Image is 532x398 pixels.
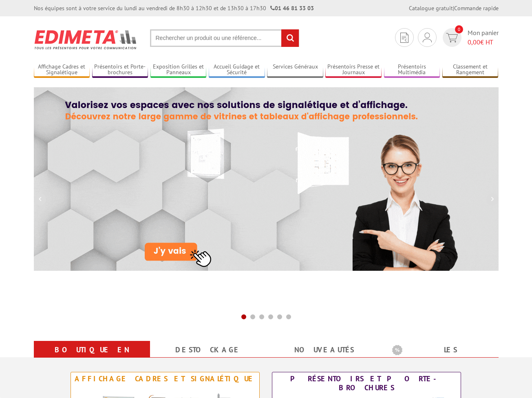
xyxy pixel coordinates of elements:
span: 0,00 [468,38,480,46]
img: Présentoir, panneau, stand - Edimeta - PLV, affichage, mobilier bureau, entreprise [34,24,138,55]
a: Boutique en ligne [44,343,140,372]
a: Classement et Rangement [442,63,499,77]
a: Affichage Cadres et Signalétique [34,63,90,77]
span: € HT [468,38,499,47]
a: Présentoirs Multimédia [384,63,440,77]
div: | [409,4,499,12]
span: 0 [455,25,463,33]
strong: 01 46 81 33 03 [270,4,314,12]
div: Nos équipes sont à votre service du lundi au vendredi de 8h30 à 12h30 et de 13h30 à 17h30 [34,4,314,12]
a: Destockage [160,343,256,357]
a: Commande rapide [454,4,499,12]
img: devis rapide [423,33,432,42]
a: Exposition Grilles et Panneaux [150,63,207,77]
img: devis rapide [446,33,458,42]
span: Mon panier [468,28,499,47]
a: nouveautés [276,343,373,357]
a: Présentoirs Presse et Journaux [325,63,382,77]
img: devis rapide [400,33,408,43]
a: Présentoirs et Porte-brochures [92,63,148,77]
b: Les promotions [392,343,494,359]
div: Présentoirs et Porte-brochures [274,374,459,392]
input: rechercher [281,29,299,47]
div: Affichage Cadres et Signalétique [73,374,257,383]
a: Services Généraux [267,63,323,77]
a: Accueil Guidage et Sécurité [209,63,265,77]
a: devis rapide 0 Mon panier 0,00€ HT [441,28,499,47]
input: Rechercher un produit ou une référence... [150,29,299,47]
a: Catalogue gratuit [409,4,453,12]
a: Les promotions [392,343,489,372]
